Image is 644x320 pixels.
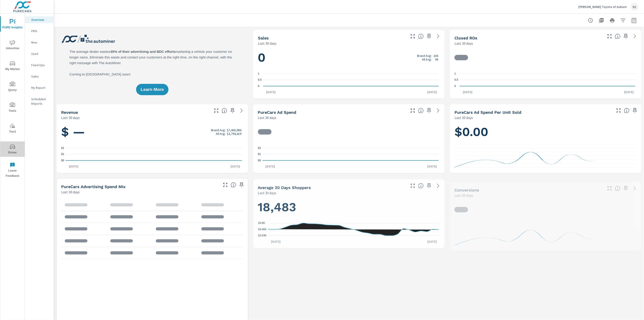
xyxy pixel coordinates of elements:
[61,189,80,195] p: Last 30 days
[621,90,637,94] p: [DATE]
[231,182,236,188] span: This table looks at how you compare to the amount of budget you spend per channel as opposed to y...
[2,123,23,134] span: Tier2
[258,78,262,82] text: 0.5
[25,96,54,107] div: Scheduled Reports
[258,185,311,190] h5: Average 30 Days Shoppers
[622,185,630,192] span: Save this to your personalized report
[61,115,80,120] p: Last 30 days
[624,108,630,113] span: Average cost of advertising per each vehicle sold at the dealer over the selected date range. The...
[229,107,236,114] span: Save this to your personalized report
[454,115,473,120] p: Last 30 days
[454,110,521,115] h5: PureCars Ad Spend Per Unit Sold
[615,186,620,191] span: The number of dealer-specified goals completed by a visitor. [Source: This data is provided by th...
[619,16,628,25] button: Apply Filters
[141,87,164,92] span: Learn More
[61,184,125,189] h5: PureCars Advertising Spend Mix
[258,110,296,115] h5: PureCars Ad Spend
[61,146,64,150] text: $1
[433,54,438,58] p: 204
[258,159,261,162] text: $0
[258,146,261,150] text: $1
[418,34,424,39] span: Number of vehicles sold by the dealership over the selected date range. [Source: This data is sou...
[2,144,23,155] span: Driver
[31,29,50,33] p: PIPA
[425,33,433,40] span: Save this to your personalized report
[213,107,220,114] button: Make Fullscreen
[25,73,54,80] div: Sales
[608,16,617,25] button: Print Report
[435,58,438,61] p: 94
[258,228,267,231] text: 18.46K
[454,41,473,46] p: Last 30 days
[425,107,433,114] span: Save this to your personalized report
[454,36,477,40] h5: Closed ROs
[454,124,637,139] h1: $0.00
[2,19,23,30] span: PURE Insights
[31,63,50,67] p: Fixed Ops
[606,185,613,192] button: Make Fullscreen
[25,39,54,46] div: New
[216,132,226,136] p: All Avg:
[258,36,269,40] h5: Sales
[435,182,442,189] a: See more details in report
[454,188,479,192] h5: Conversions
[409,182,416,189] button: Make Fullscreen
[258,41,276,46] p: Last 30 days
[31,85,50,90] p: My Report
[615,107,622,114] button: Make Fullscreen
[258,222,265,225] text: 18.9K
[238,181,245,189] span: Save this to your personalized report
[418,108,424,113] span: Total cost of media for all PureCars channels for the selected dealership group over the selected...
[238,107,245,114] a: See more details in report
[2,102,23,114] span: Tools
[409,107,416,114] button: Make Fullscreen
[417,54,432,58] p: Brand Avg:
[31,51,50,56] p: Used
[31,97,50,106] p: Scheduled Reports
[454,193,473,198] p: Last 30 days
[61,159,64,162] text: $0
[630,16,639,25] button: Select Date Range
[222,181,229,189] button: Make Fullscreen
[25,16,54,23] div: Overview
[31,74,50,79] p: Sales
[409,33,416,40] button: Make Fullscreen
[228,164,243,169] p: [DATE]
[454,78,458,82] text: 0.5
[136,84,168,95] button: Learn More
[622,33,630,40] span: Save this to your personalized report
[424,164,440,169] p: [DATE]
[425,182,433,189] span: Save this to your personalized report
[66,164,82,169] p: [DATE]
[422,58,432,61] p: All Avg:
[31,17,50,22] p: Overview
[578,5,627,9] p: [PERSON_NAME] Toyota of Auburn
[597,16,606,25] button: "Export Report to PDF"
[31,40,50,45] p: New
[454,85,456,88] text: 0
[2,162,23,179] span: Leave Feedback
[258,199,440,215] h1: 18,483
[258,190,276,196] p: Last 30 days
[460,90,476,94] p: [DATE]
[615,34,620,39] span: Number of Repair Orders Closed by the selected dealership group over the selected time range. [So...
[418,183,424,189] span: A rolling 30 day total of daily Shoppers on the dealership website, averaged over the selected da...
[258,85,260,88] text: 0
[25,84,54,91] div: My Report
[258,234,267,237] text: 18.03K
[61,124,243,140] h1: $ —
[25,28,54,34] div: PIPA
[258,72,260,75] text: 1
[2,61,23,72] span: My Market
[2,40,23,51] span: Advertise
[424,239,440,244] p: [DATE]
[262,164,278,169] p: [DATE]
[211,128,226,132] p: Brand Avg:
[631,33,639,40] a: See more details in report
[227,128,242,132] p: $7,400,966
[606,33,613,40] button: Make Fullscreen
[0,14,25,180] div: nav menu
[61,110,78,115] h5: Revenue
[631,107,639,114] span: Save this to your personalized report
[258,50,440,65] h1: 0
